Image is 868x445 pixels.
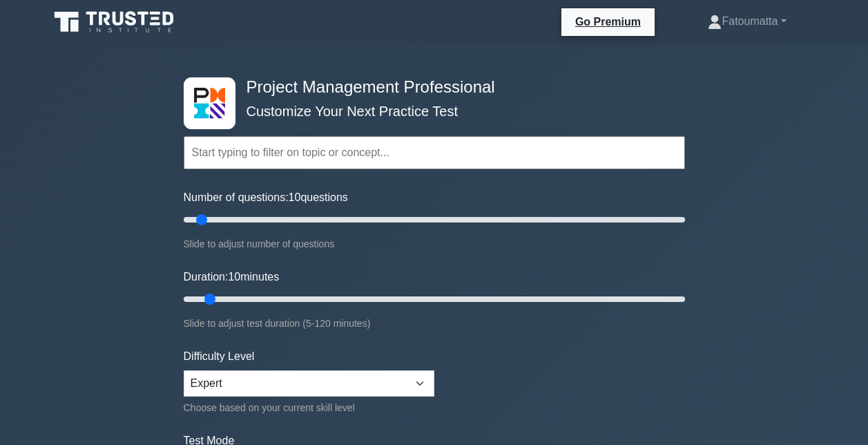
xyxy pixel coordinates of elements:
[184,269,280,285] label: Duration: minutes
[675,8,819,35] a: Fatoumatta
[228,271,240,283] span: 10
[184,189,348,206] label: Number of questions: questions
[289,191,301,203] span: 10
[184,348,255,365] label: Difficulty Level
[241,77,617,97] h4: Project Management Professional
[184,315,685,332] div: Slide to adjust test duration (5-120 minutes)
[184,136,685,169] input: Start typing to filter on topic or concept...
[567,13,649,30] a: Go Premium
[184,236,685,252] div: Slide to adjust number of questions
[184,399,434,416] div: Choose based on your current skill level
